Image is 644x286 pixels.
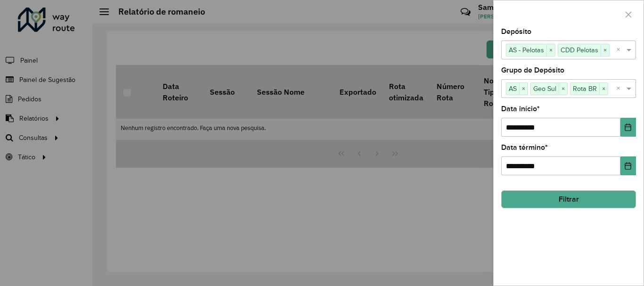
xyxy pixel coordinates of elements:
span: Clear all [616,83,624,94]
span: × [546,45,555,56]
span: Rota BR [570,83,599,94]
button: Filtrar [501,190,636,208]
span: × [601,45,609,56]
span: AS - Pelotas [506,44,546,56]
label: Grupo de Depósito [501,65,564,76]
button: Choose Date [620,118,636,137]
span: Clear all [616,44,624,56]
span: AS [506,83,519,94]
span: Geo Sul [531,83,559,94]
span: × [599,83,608,95]
label: Data início [501,103,540,114]
label: Data término [501,142,548,153]
button: Choose Date [620,156,636,175]
span: CDD Pelotas [558,44,601,56]
span: × [519,83,528,95]
span: × [559,83,567,95]
label: Depósito [501,26,531,37]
